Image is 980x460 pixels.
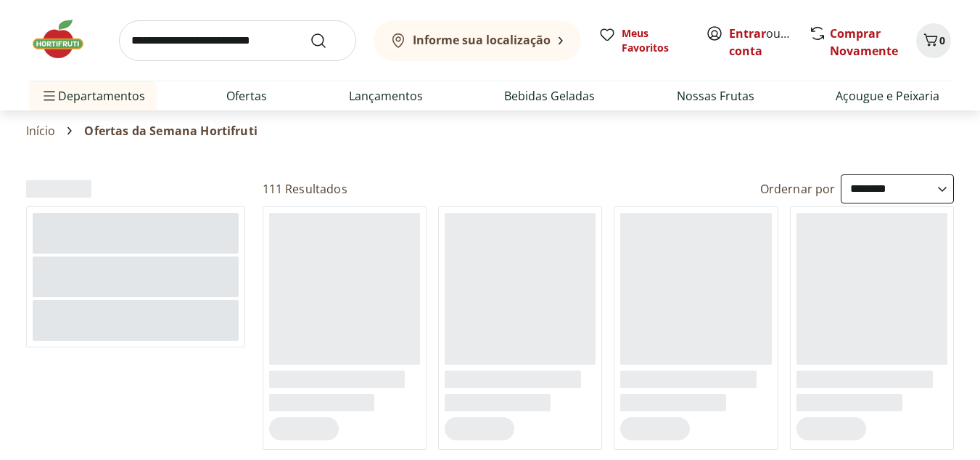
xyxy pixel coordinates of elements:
button: Submit Search [310,32,345,49]
h2: 111 Resultados [263,181,347,197]
span: Ofertas da Semana Hortifruti [84,124,257,137]
span: Meus Favoritos [622,26,688,55]
img: Hortifruti [29,17,102,61]
button: Informe sua localização [374,20,581,61]
a: Bebidas Geladas [504,87,595,105]
span: Departamentos [41,78,145,113]
a: Lançamentos [349,87,423,105]
button: Menu [41,78,58,113]
button: Carrinho [916,23,951,58]
a: Entrar [729,25,766,41]
span: ou [729,25,794,60]
a: Criar conta [729,25,809,59]
a: Início [26,124,56,137]
b: Informe sua localização [413,32,551,48]
a: Nossas Frutas [677,87,754,105]
a: Meus Favoritos [598,26,688,55]
input: search [119,20,356,61]
a: Comprar Novamente [830,25,898,59]
a: Ofertas [226,87,267,105]
label: Ordernar por [760,181,836,197]
span: 0 [939,33,945,47]
a: Açougue e Peixaria [836,87,939,105]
